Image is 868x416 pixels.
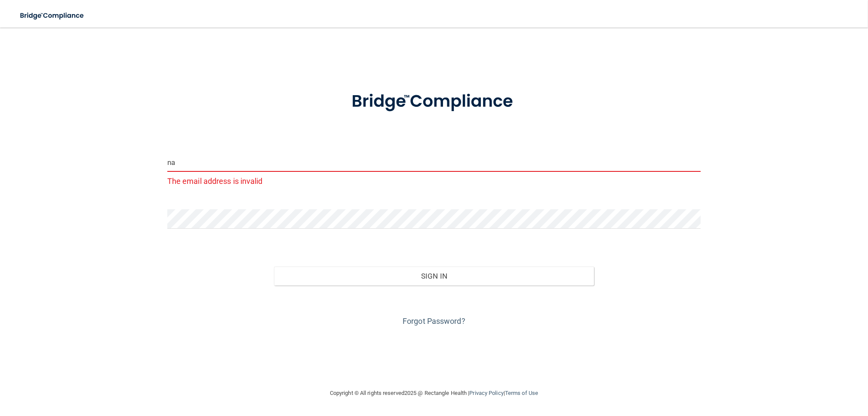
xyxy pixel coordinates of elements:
a: Privacy Policy [469,390,503,396]
input: Email [167,152,701,172]
button: Sign In [274,267,594,286]
a: Forgot Password? [403,317,465,326]
img: bridge_compliance_login_screen.278c3ca4.svg [13,7,92,25]
p: The email address is invalid [167,174,701,188]
a: Terms of Use [505,390,538,396]
div: Copyright © All rights reserved 2025 @ Rectangle Health | | [277,379,591,407]
img: bridge_compliance_login_screen.278c3ca4.svg [334,79,534,124]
